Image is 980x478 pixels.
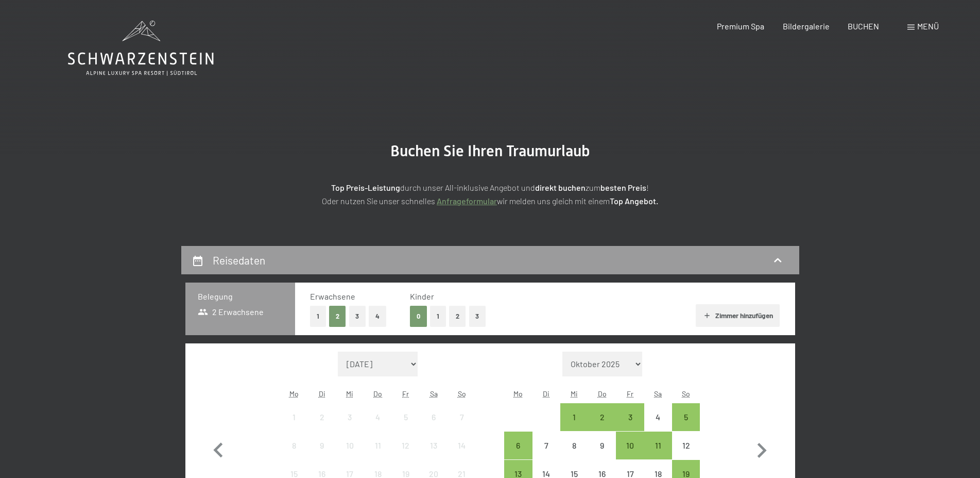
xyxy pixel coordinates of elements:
[448,403,475,431] div: Anreise nicht möglich
[560,403,588,431] div: Wed Oct 01 2025
[373,389,382,398] abbr: Donnerstag
[392,403,420,431] div: Fri Sep 05 2025
[588,432,616,459] div: Anreise nicht möglich
[213,254,265,267] h2: Reisedaten
[308,403,336,431] div: Tue Sep 02 2025
[598,389,607,398] abbr: Donnerstag
[365,413,391,439] div: 4
[588,403,616,431] div: Anreise möglich
[336,432,364,459] div: Wed Sep 10 2025
[393,441,419,467] div: 12
[281,413,307,439] div: 1
[309,413,335,439] div: 2
[402,389,409,398] abbr: Freitag
[420,432,448,459] div: Anreise nicht möglich
[198,306,264,318] span: 2 Erwachsene
[420,403,448,431] div: Sat Sep 06 2025
[308,432,336,459] div: Tue Sep 09 2025
[308,403,336,431] div: Anreise nicht möglich
[610,196,658,206] strong: Top Angebot.
[654,389,662,398] abbr: Samstag
[198,291,283,302] h3: Belegung
[589,441,615,467] div: 9
[280,432,308,459] div: Mon Sep 08 2025
[505,441,531,467] div: 6
[560,403,588,431] div: Anreise möglich
[543,389,549,398] abbr: Dienstag
[430,306,446,327] button: 1
[588,432,616,459] div: Thu Oct 09 2025
[336,432,364,459] div: Anreise nicht möglich
[337,413,363,439] div: 3
[437,196,497,206] a: Anfrageformular
[390,142,590,160] span: Buchen Sie Ihren Traumurlaub
[410,291,434,301] span: Kinder
[280,403,308,431] div: Mon Sep 01 2025
[329,306,346,327] button: 2
[364,432,392,459] div: Thu Sep 11 2025
[672,432,700,459] div: Sun Oct 12 2025
[504,432,532,459] div: Mon Oct 06 2025
[560,432,588,459] div: Wed Oct 08 2025
[600,183,646,192] strong: besten Preis
[589,413,615,439] div: 2
[421,413,446,439] div: 6
[696,304,780,327] button: Zimmer hinzufügen
[319,389,325,398] abbr: Dienstag
[682,389,690,398] abbr: Sonntag
[448,432,475,459] div: Anreise nicht möglich
[392,432,420,459] div: Fri Sep 12 2025
[364,403,392,431] div: Anreise nicht möglich
[532,432,560,459] div: Tue Oct 07 2025
[504,432,532,459] div: Anreise möglich
[644,432,672,459] div: Anreise möglich
[280,403,308,431] div: Anreise nicht möglich
[645,441,671,467] div: 11
[848,21,879,31] a: BUCHEN
[616,432,644,459] div: Fri Oct 10 2025
[448,432,475,459] div: Sun Sep 14 2025
[616,403,644,431] div: Anreise möglich
[280,432,308,459] div: Anreise nicht möglich
[331,183,400,192] strong: Top Preis-Leistung
[281,441,307,467] div: 8
[616,432,644,459] div: Anreise möglich
[336,403,364,431] div: Anreise nicht möglich
[430,389,438,398] abbr: Samstag
[449,441,474,467] div: 14
[561,413,587,439] div: 1
[644,403,672,431] div: Sat Oct 04 2025
[673,441,699,467] div: 12
[645,413,671,439] div: 4
[532,432,560,459] div: Anreise nicht möglich
[349,306,366,327] button: 3
[644,403,672,431] div: Anreise nicht möglich
[535,183,586,192] strong: direkt buchen
[571,389,578,398] abbr: Mittwoch
[392,403,420,431] div: Anreise nicht möglich
[310,291,355,301] span: Erwachsene
[672,432,700,459] div: Anreise nicht möglich
[346,389,353,398] abbr: Mittwoch
[233,181,748,207] p: durch unser All-inklusive Angebot und zum ! Oder nutzen Sie unser schnelles wir melden uns gleich...
[393,413,419,439] div: 5
[364,403,392,431] div: Thu Sep 04 2025
[308,432,336,459] div: Anreise nicht möglich
[337,441,363,467] div: 10
[364,432,392,459] div: Anreise nicht möglich
[336,403,364,431] div: Wed Sep 03 2025
[449,413,474,439] div: 7
[673,413,699,439] div: 5
[421,441,446,467] div: 13
[616,403,644,431] div: Fri Oct 03 2025
[561,441,587,467] div: 8
[420,403,448,431] div: Anreise nicht möglich
[627,389,633,398] abbr: Freitag
[717,21,764,31] a: Premium Spa
[513,389,523,398] abbr: Montag
[672,403,700,431] div: Anreise möglich
[448,403,475,431] div: Sun Sep 07 2025
[469,306,486,327] button: 3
